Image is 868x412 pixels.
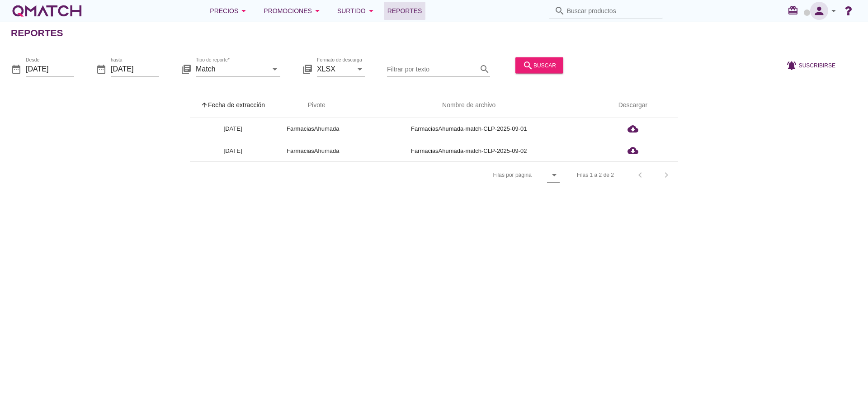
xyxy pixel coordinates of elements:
[799,61,835,69] span: Suscribirse
[337,5,377,16] div: Surtido
[203,2,256,20] button: Precios
[276,93,350,118] th: Pivote: Not sorted. Activate to sort ascending.
[11,26,63,40] h2: Reportes
[387,5,422,16] span: Reportes
[210,5,249,16] div: Precios
[96,63,107,74] i: date_range
[786,60,799,71] i: notifications_active
[554,5,565,16] i: search
[317,62,353,76] input: Formato de descarga
[828,5,839,16] i: arrow_drop_down
[567,4,657,18] input: Buscar productos
[387,62,477,76] input: Filtrar por texto
[26,62,74,76] input: Desde
[196,62,268,76] input: Tipo de reporte*
[276,140,350,161] td: FarmaciasAhumada
[190,140,276,161] td: [DATE]
[264,5,323,16] div: Promociones
[269,63,280,74] i: arrow_drop_down
[302,63,313,74] i: library_books
[366,5,377,16] i: arrow_drop_down
[523,60,556,71] div: buscar
[11,2,83,20] a: white-qmatch-logo
[238,5,249,16] i: arrow_drop_down
[350,118,588,140] td: FarmaciasAhumada-match-CLP-2025-09-01
[256,2,330,20] button: Promociones
[788,5,802,16] i: redeem
[11,63,22,74] i: date_range
[201,101,208,109] i: arrow_upward
[810,5,828,17] i: person
[190,118,276,140] td: [DATE]
[403,162,560,188] div: Filas por página
[350,93,588,118] th: Nombre de archivo: Not sorted.
[549,170,560,180] i: arrow_drop_down
[627,145,638,156] i: cloud_download
[276,118,350,140] td: FarmaciasAhumada
[181,63,192,74] i: library_books
[523,60,533,71] i: search
[190,93,276,118] th: Fecha de extracción: Sorted ascending. Activate to sort descending.
[312,5,323,16] i: arrow_drop_down
[627,123,638,134] i: cloud_download
[479,63,490,74] i: search
[515,57,563,73] button: buscar
[588,93,678,118] th: Descargar: Not sorted.
[577,171,614,179] div: Filas 1 a 2 de 2
[384,2,426,20] a: Reportes
[330,2,384,20] button: Surtido
[779,57,843,73] button: Suscribirse
[354,63,365,74] i: arrow_drop_down
[350,140,588,161] td: FarmaciasAhumada-match-CLP-2025-09-02
[111,62,159,76] input: hasta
